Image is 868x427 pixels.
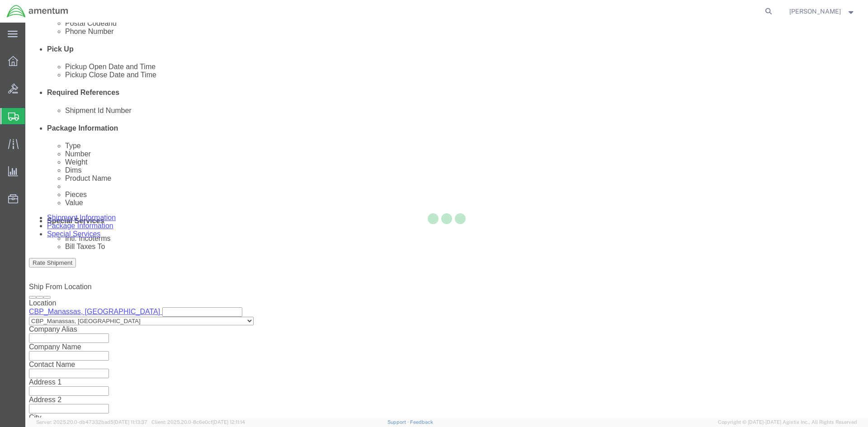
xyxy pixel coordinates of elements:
span: [DATE] 12:11:14 [212,419,245,425]
span: Client: 2025.20.0-8c6e0cf [151,419,245,425]
span: Copyright © [DATE]-[DATE] Agistix Inc., All Rights Reserved [718,418,857,426]
img: logo [6,5,69,18]
a: Feedback [410,419,433,425]
span: JONATHAN FLORY [789,6,841,16]
button: [PERSON_NAME] [789,6,856,17]
a: Support [387,419,410,425]
span: Server: 2025.20.0-db47332bad5 [36,419,147,425]
span: [DATE] 11:13:37 [113,419,147,425]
